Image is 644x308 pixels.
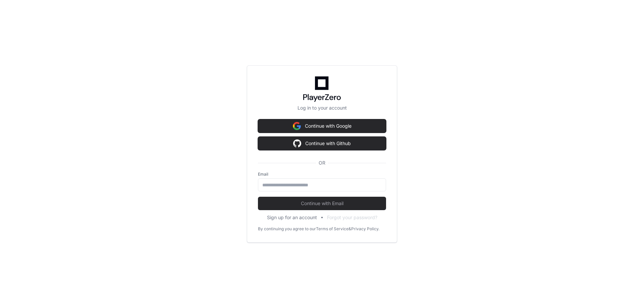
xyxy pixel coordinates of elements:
button: Continue with Google [258,119,386,133]
label: Email [258,172,386,177]
div: & [348,226,351,232]
button: Sign up for an account [267,214,317,221]
button: Forgot your password? [327,214,377,221]
a: Privacy Policy. [351,226,379,232]
div: By continuing you agree to our [258,226,316,232]
a: Terms of Service [316,226,348,232]
p: Log in to your account [258,105,386,111]
button: Continue with Github [258,137,386,150]
button: Continue with Email [258,197,386,210]
span: OR [316,160,328,166]
img: Sign in with google [293,137,301,150]
img: Sign in with google [293,119,301,133]
span: Continue with Email [258,200,386,207]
